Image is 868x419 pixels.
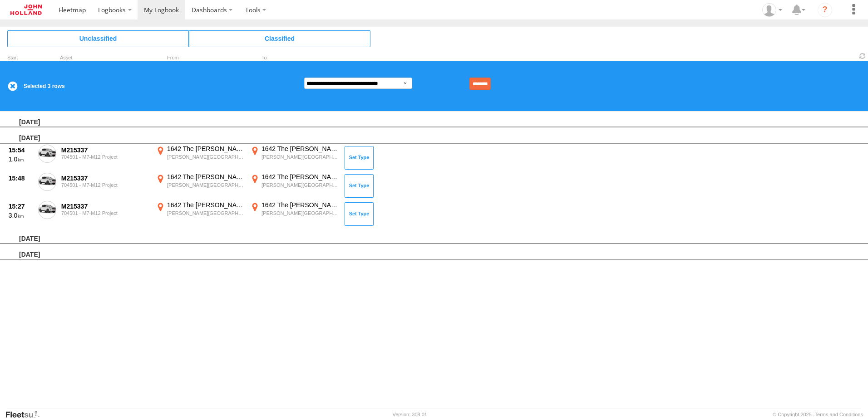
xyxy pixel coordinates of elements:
[154,201,245,227] label: Click to View Event Location
[345,174,374,198] button: Click to Set
[249,145,340,171] label: Click to View Event Location
[61,146,149,154] div: M215337
[345,202,374,226] button: Click to Set
[61,202,149,210] div: M215337
[61,210,149,216] div: 704501 - M7-M12 Project
[167,201,244,209] div: 1642 The [PERSON_NAME] Dr
[773,412,863,417] div: © Copyright 2025 -
[60,56,151,60] div: Asset
[345,146,374,170] button: Click to Set
[10,5,42,15] img: jhg-logo.svg
[189,30,370,47] span: Click to view Classified Trips
[261,182,338,188] div: [PERSON_NAME][GEOGRAPHIC_DATA],[GEOGRAPHIC_DATA]
[167,182,244,188] div: [PERSON_NAME][GEOGRAPHIC_DATA],[GEOGRAPHIC_DATA]
[5,410,47,419] a: Visit our Website
[167,154,244,160] div: [PERSON_NAME][GEOGRAPHIC_DATA],[GEOGRAPHIC_DATA]
[61,154,149,160] div: 704501 - M7-M12 Project
[818,3,832,17] i: ?
[759,3,785,17] div: Callum Conneely
[261,201,338,209] div: 1642 The [PERSON_NAME] Dr
[9,211,33,219] div: 3.0
[154,145,245,171] label: Click to View Event Location
[2,2,50,17] a: Return to Dashboard
[167,145,244,153] div: 1642 The [PERSON_NAME] Dr
[167,173,244,181] div: 1642 The [PERSON_NAME] Dr
[167,210,244,216] div: [PERSON_NAME][GEOGRAPHIC_DATA],[GEOGRAPHIC_DATA]
[7,30,189,47] span: Click to view Unclassified Trips
[815,412,863,417] a: Terms and Conditions
[61,182,149,188] div: 704501 - M7-M12 Project
[9,146,33,154] div: 15:54
[249,173,340,199] label: Click to View Event Location
[261,210,338,216] div: [PERSON_NAME][GEOGRAPHIC_DATA],[GEOGRAPHIC_DATA]
[261,173,338,181] div: 1642 The [PERSON_NAME] Dr
[9,155,33,163] div: 1.0
[261,154,338,160] div: [PERSON_NAME][GEOGRAPHIC_DATA],[GEOGRAPHIC_DATA]
[249,56,340,60] div: To
[261,145,338,153] div: 1642 The [PERSON_NAME] Dr
[7,56,35,60] div: Click to Sort
[9,174,33,182] div: 15:48
[857,52,868,60] span: Refresh
[61,174,149,182] div: M215337
[393,412,427,417] div: Version: 308.01
[154,173,245,199] label: Click to View Event Location
[7,81,18,92] label: Clear Selection
[154,56,245,60] div: From
[9,202,33,210] div: 15:27
[249,201,340,227] label: Click to View Event Location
